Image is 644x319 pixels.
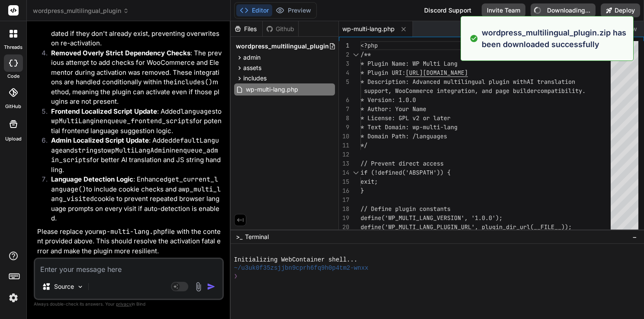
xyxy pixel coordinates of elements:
span: } [361,187,364,195]
img: Pick Models [77,283,84,290]
li: : Enhanced to include cookie checks and a cookie to prevent repeated browser language prompts on ... [44,175,222,223]
span: support, WooCommerce integration, and page builder [364,87,537,95]
div: 20 [339,223,349,232]
span: wordpress_multilingual_plugin [236,42,329,51]
p: wordpress_multilingual_plugin.zip has been downloaded successfully [482,27,628,50]
span: wp-multi-lang.php [342,25,395,33]
div: Files [231,25,262,33]
code: strings [74,146,101,155]
strong: Admin Localized Script Update [51,136,149,144]
div: Discord Support [419,3,477,17]
span: [URL][DOMAIN_NAME] [406,69,468,77]
label: Upload [5,135,22,143]
code: enqueue_admin_scripts [51,146,218,165]
span: AI translation [527,78,575,86]
span: define('WP_MULTI_LANG_VERSION', '1.0.0'); [361,214,502,222]
div: 7 [339,105,349,114]
span: // Prevent direct access [361,159,444,167]
p: Source [54,282,74,291]
span: Initializing WebContainer shell... [234,256,357,264]
span: privacy [116,301,132,306]
span: * License: GPL v2 or later [361,114,451,122]
span: >_ [236,233,242,241]
p: Please replace your file with the content provided above. This should resolve the activation fata... [37,227,222,256]
span: define('WP_MULTI_LANG_PLUGIN_URL', plugin_dir_url( [361,223,534,231]
div: 10 [339,132,349,141]
span: admin [243,53,261,62]
span: Terminal [245,233,269,241]
code: get_current_language() [51,175,218,194]
code: languages [180,107,216,116]
span: compatibility. [537,87,586,95]
button: Editor [236,4,272,16]
div: 5 [339,77,349,86]
div: 1 [339,41,349,50]
span: __FILE__)); [534,223,572,231]
div: Click to collapse the range. [350,50,361,59]
div: 6 [339,96,349,105]
div: 19 [339,214,349,223]
span: * Version: 1.0.0 [361,96,416,104]
span: exit; [361,178,378,185]
code: wpMultiLang [51,117,94,125]
img: icon [207,282,216,291]
li: : Added and to in for better AI translation and JS string handling. [44,136,222,175]
code: wp-multi-lang.php [99,227,165,236]
div: 16 [339,186,349,195]
label: threads [4,44,23,51]
span: includes [243,74,267,83]
span: // Define plugin constants [361,205,451,213]
span: * Description: Advanced multilingual plugin with [361,78,527,86]
li: : Added to in for potential frontend language suggestion logic. [44,107,222,136]
span: * Text Domain: wp-multi-lang [361,123,457,131]
div: 9 [339,123,349,132]
div: 15 [339,177,349,186]
li: : Added for setting default options and ensured options are only updated if they don't already ex... [44,10,222,48]
code: wp_multi_lang_visited [51,185,221,204]
div: Click to collapse the range. [350,168,361,177]
button: Downloading... [531,3,596,17]
span: wp-multi-lang.php [245,84,299,95]
span: wordpress_multilingual_plugin [33,6,129,15]
div: 14 [339,168,349,177]
img: alert [470,27,478,50]
span: assets [243,64,261,72]
strong: Removed Overly Strict Dependency Checks [51,49,190,57]
strong: Language Detection Logic [51,175,133,183]
div: 12 [339,150,349,159]
button: Invite Team [482,3,525,17]
code: includes() [174,78,213,86]
div: 17 [339,195,349,204]
code: wpMultiLangAdmin [107,146,170,155]
span: ~/u3uk0f35zsjjbn9cprh6fq9h0p4tm2-wnxx [234,264,369,272]
label: code [7,73,19,80]
span: * Plugin URI: [361,69,406,77]
div: 18 [339,204,349,214]
div: 4 [339,68,349,77]
span: if (!defined('ABSPATH')) { [361,169,451,176]
div: 8 [339,114,349,123]
span: <?php [361,41,378,49]
div: 11 [339,141,349,150]
strong: Frontend Localized Script Update [51,107,157,115]
button: Deploy [601,3,640,17]
label: GitHub [5,103,21,110]
div: Github [263,25,298,33]
div: 2 [339,50,349,59]
li: : The previous attempt to add checks for WooCommerce and Elementor during activation was removed.... [44,48,222,107]
span: − [632,233,637,241]
code: defaultLanguage [51,136,219,155]
div: 3 [339,59,349,68]
button: − [631,230,639,244]
p: Always double-check its answers. Your in Bind [34,300,224,308]
code: enqueue_frontend_scripts [100,117,193,125]
div: 13 [339,159,349,168]
span: * Author: Your Name [361,105,426,113]
span: * Domain Path: /languages [361,132,447,140]
img: settings [6,290,21,305]
span: * Plugin Name: WP Multi Lang [361,60,457,67]
span: ❯ [234,272,238,281]
button: Preview [272,4,315,16]
img: attachment [193,282,203,292]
